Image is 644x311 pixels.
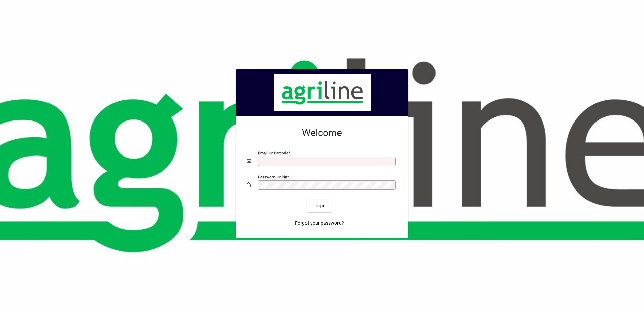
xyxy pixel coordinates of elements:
[258,150,288,155] mat-label: Email or Barcode
[295,220,344,227] span: Forgot your password?
[247,127,397,139] h2: Welcome
[292,217,347,230] a: Forgot your password?
[307,200,331,212] button: Login
[258,174,287,179] mat-label: Password or Pin
[312,202,326,209] span: Login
